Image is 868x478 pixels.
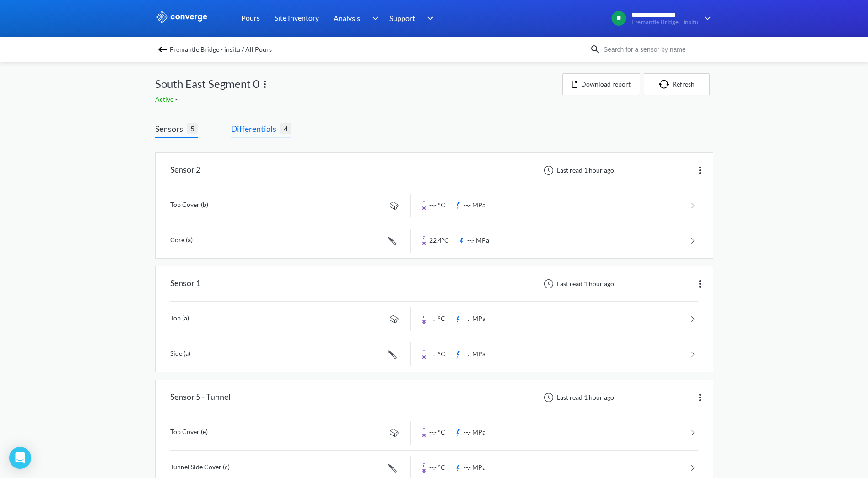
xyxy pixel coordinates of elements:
[601,44,712,54] input: Search for a sensor by name
[659,80,673,89] img: icon-refresh.svg
[9,447,31,469] div: Open Intercom Messenger
[389,12,415,24] span: Support
[539,165,617,176] div: Last read 1 hour ago
[699,13,713,24] img: downArrow.svg
[155,122,187,135] span: Sensors
[695,165,706,176] img: more.svg
[539,278,617,289] div: Last read 1 hour ago
[155,95,175,103] span: Active
[421,13,436,24] img: downArrow.svg
[334,12,360,24] span: Analysis
[631,19,699,26] span: Fremantle Bridge - insitu
[562,73,640,95] button: Download report
[170,272,200,296] div: Sensor 1
[644,73,710,95] button: Refresh
[259,79,270,90] img: more.svg
[572,81,577,88] img: icon-file.svg
[170,386,231,409] div: Sensor 5 - Tunnel
[187,123,198,134] span: 5
[155,75,259,92] span: South East Segment 0
[170,158,200,182] div: Sensor 2
[280,123,291,134] span: 4
[695,278,706,289] img: more.svg
[695,392,706,403] img: more.svg
[590,44,601,55] img: icon-search.svg
[175,95,179,103] span: -
[157,44,168,55] img: backspace.svg
[366,13,381,24] img: downArrow.svg
[231,122,280,135] span: Differentials
[155,11,208,23] img: logo_ewhite.svg
[170,43,272,56] span: Fremantle Bridge - insitu / All Pours
[539,392,617,403] div: Last read 1 hour ago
